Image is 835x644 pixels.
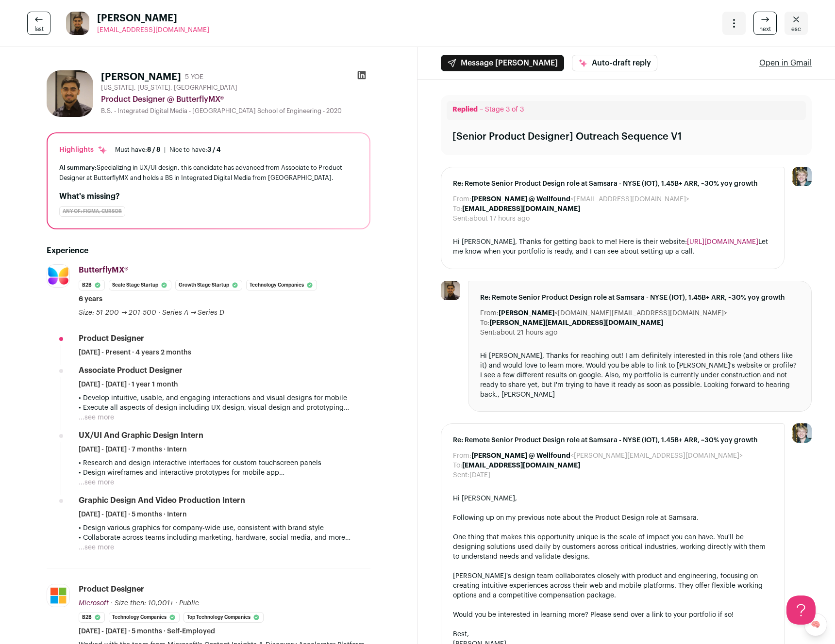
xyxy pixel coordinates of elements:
[97,27,209,33] span: [EMAIL_ADDRESS][DOMAIN_NAME]
[79,523,370,533] p: • Design various graphics for company-wide use, consistent with brand style
[79,533,370,543] p: • Collaborate across teams including marketing, hardware, social media, and more
[480,328,497,338] dt: Sent:
[246,280,317,290] li: Technology Companies
[79,365,183,376] div: Associate Product Designer
[786,596,816,625] iframe: Help Scout Beacon - Open
[79,333,144,344] div: Product Designer
[453,470,469,480] dt: Sent:
[453,204,462,214] dt: To:
[47,70,93,117] img: c24fa0896c630ea1a0d02e2c08a2f34d50a25f1f3f6af31fd3b4ad6dd1c18706.jpg
[453,179,772,189] span: Re: Remote Senior Product Design role at Samsara - NYSE (IOT), 1.45B+ ARR, ~30% yoy growth
[792,423,812,443] img: 6494470-medium_jpg
[722,12,746,35] button: Open dropdown
[79,495,245,506] div: Graphic Design and Video Production Intern
[453,532,772,562] div: One thing that makes this opportunity unique is the scale of impact you can have. You'll be desig...
[499,310,554,317] b: [PERSON_NAME]
[441,281,460,300] img: c24fa0896c630ea1a0d02e2c08a2f34d50a25f1f3f6af31fd3b4ad6dd1c18706.jpg
[175,598,177,608] span: ·
[115,146,160,154] div: Must have:
[109,612,180,623] li: Technology Companies
[471,194,689,204] dd: <[EMAIL_ADDRESS][DOMAIN_NAME]>
[79,430,203,441] div: UX/UI and Graphic Design Intern
[79,478,114,487] button: ...see more
[453,513,772,523] div: Following up on my previous note about the Product Design role at Samsara.
[480,351,800,400] div: Hi [PERSON_NAME], Thanks for reaching out! I am definitely interested in this role (and others li...
[207,146,221,153] span: 3 / 4
[441,55,564,71] button: Message [PERSON_NAME]
[79,510,187,519] span: [DATE] - [DATE] · 5 months · Intern
[452,130,682,144] div: [Senior Product Designer] Outreach Sequence V1
[101,84,237,92] span: [US_STATE], [US_STATE], [GEOGRAPHIC_DATA]
[79,584,144,595] div: Product Designer
[79,413,114,422] button: ...see more
[462,206,580,212] b: [EMAIL_ADDRESS][DOMAIN_NAME]
[687,239,758,245] a: [URL][DOMAIN_NAME]
[175,280,242,290] li: Growth Stage Startup
[97,25,209,35] a: [EMAIL_ADDRESS][DOMAIN_NAME]
[453,214,469,224] dt: Sent:
[27,12,50,35] a: last
[453,494,772,503] div: Hi [PERSON_NAME],
[79,403,370,413] p: • Execute all aspects of design including UX design, visual design and prototyping
[453,435,772,445] span: Re: Remote Senior Product Design role at Samsara - NYSE (IOT), 1.45B+ ARR, ~30% yoy growth
[47,266,69,286] img: 60826abdbed69152072a4a64ae5c378b52786a6bf77361b0d4e0c94f83ec06db.png
[792,167,812,186] img: 6494470-medium_jpg
[79,458,370,468] p: • Research and design interactive interfaces for custom touchscreen panels
[79,627,215,636] span: [DATE] - [DATE] · 5 months · Self-Employed
[79,543,114,552] button: ...see more
[79,468,370,478] p: • Design wireframes and interactive prototypes for mobile app
[453,451,471,461] dt: From:
[499,308,727,318] dd: <[DOMAIN_NAME][EMAIL_ADDRESS][DOMAIN_NAME]>
[759,25,771,33] span: next
[79,294,102,304] span: 6 years
[453,571,772,600] div: [PERSON_NAME]'s design team collaborates closely with product and engineering, focusing on creati...
[115,146,221,154] ul: |
[79,348,191,357] span: [DATE] - Present · 4 years 2 months
[480,308,499,318] dt: From:
[485,106,524,113] span: Stage 3 of 3
[79,280,105,290] li: B2B
[79,380,178,389] span: [DATE] - [DATE] · 1 year 1 month
[804,613,827,636] a: 🧠
[469,470,490,480] dd: [DATE]
[79,309,156,316] span: Size: 51-200 → 201-500
[66,12,89,35] img: c24fa0896c630ea1a0d02e2c08a2f34d50a25f1f3f6af31fd3b4ad6dd1c18706.jpg
[79,445,187,454] span: [DATE] - [DATE] · 7 months · Intern
[111,600,173,607] span: · Size then: 10,001+
[453,237,772,257] div: Hi [PERSON_NAME], Thanks for getting back to me! Here is their website: Let me know when your por...
[162,309,225,316] span: Series A → Series D
[34,25,44,33] span: last
[179,600,199,607] span: Public
[59,206,125,217] div: Any of: Figma, Cursor
[453,629,772,639] div: Best,
[791,25,801,33] span: esc
[785,12,808,35] a: Close
[471,196,570,203] b: [PERSON_NAME] @ Wellfound
[47,245,370,257] h2: Experience
[169,146,221,154] div: Nice to have:
[469,214,530,224] dd: about 17 hours ago
[101,94,370,105] div: Product Designer @ ButterflyMX®
[572,55,657,71] button: Auto-draft reply
[452,106,478,113] span: Replied
[101,107,370,115] div: B.S. - Integrated Digital Media - [GEOGRAPHIC_DATA] School of Engineering - 2020
[480,318,489,328] dt: To:
[79,612,105,623] li: B2B
[489,320,663,326] b: [PERSON_NAME][EMAIL_ADDRESS][DOMAIN_NAME]
[453,610,772,620] div: Would you be interested in learning more? Please send over a link to your portfolio if so!
[97,12,209,25] span: [PERSON_NAME]
[453,461,462,470] dt: To:
[480,293,800,303] span: Re: Remote Senior Product Design role at Samsara - NYSE (IOT), 1.45B+ ARR, ~30% yoy growth
[759,57,812,69] a: Open in Gmail
[158,308,160,318] span: ·
[184,612,264,623] li: Top Technology Companies
[59,162,358,183] div: Specializing in UX/UI design, this candidate has advanced from Associate to Product Designer at B...
[59,164,97,171] span: AI summary:
[109,280,171,290] li: Scale Stage Startup
[59,191,358,202] h2: What's missing?
[185,72,203,82] div: 5 YOE
[79,600,109,607] span: Microsoft
[147,146,160,153] span: 8 / 8
[497,328,557,338] dd: about 21 hours ago
[471,451,743,461] dd: <[PERSON_NAME][EMAIL_ADDRESS][DOMAIN_NAME]>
